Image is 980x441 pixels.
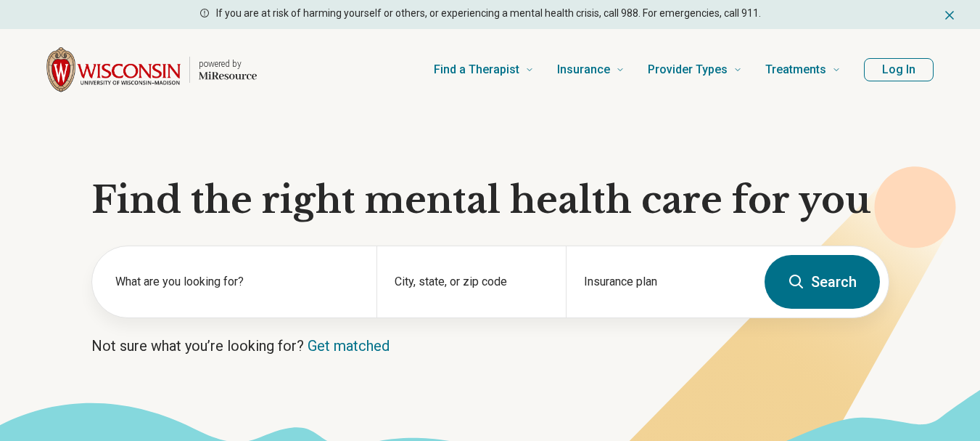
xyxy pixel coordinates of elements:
[91,179,889,222] h1: Find the right mental health care for you
[199,58,257,70] p: powered by
[864,58,934,81] button: Log In
[46,46,257,93] a: Home page
[91,336,889,356] p: Not sure what you’re looking for?
[765,255,880,309] button: Search
[308,337,390,355] a: Get matched
[765,41,841,99] a: Treatments
[434,41,534,99] a: Find a Therapist
[648,60,728,80] span: Provider Types
[115,273,359,291] label: What are you looking for?
[557,41,625,99] a: Insurance
[434,60,519,80] span: Find a Therapist
[557,60,610,80] span: Insurance
[648,41,742,99] a: Provider Types
[942,6,957,23] button: Dismiss
[765,60,826,80] span: Treatments
[216,6,761,21] p: If you are at risk of harming yourself or others, or experiencing a mental health crisis, call 98...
